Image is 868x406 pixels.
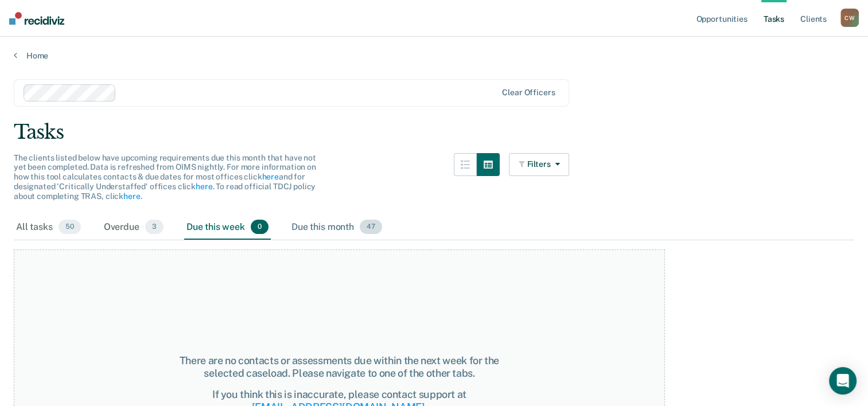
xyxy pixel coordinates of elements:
[14,120,854,144] div: Tasks
[840,9,859,27] div: C W
[102,215,166,240] div: Overdue3
[360,220,382,235] span: 47
[123,192,140,201] a: here
[196,182,212,191] a: here
[14,215,83,240] div: All tasks50
[14,153,316,201] span: The clients listed below have upcoming requirements due this month that have not yet been complet...
[184,215,271,240] div: Due this week0
[829,367,857,395] div: Open Intercom Messenger
[502,88,555,97] div: Clear officers
[14,50,854,61] a: Home
[145,220,164,235] span: 3
[177,354,501,379] div: There are no contacts or assessments due within the next week for the selected caseload. Please n...
[840,9,859,27] button: CW
[251,220,268,235] span: 0
[289,215,384,240] div: Due this month47
[9,12,64,25] img: Recidiviz
[59,220,81,235] span: 50
[262,172,278,181] a: here
[509,153,570,176] button: Filters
